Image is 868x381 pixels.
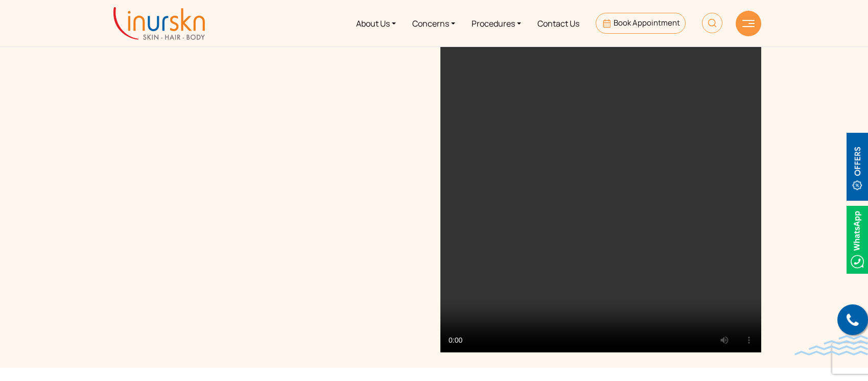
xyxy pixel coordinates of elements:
a: Procedures [463,4,529,42]
a: Whatsappicon [847,233,868,245]
img: bluewave [794,335,868,355]
img: Whatsappicon [847,206,868,274]
a: About Us [348,4,404,42]
a: Book Appointment [596,13,685,34]
img: inurskn-logo [113,7,205,40]
a: Contact Us [529,4,588,42]
a: Concerns [404,4,463,42]
img: HeaderSearch [702,13,722,33]
span: Book Appointment [614,17,680,28]
img: hamLine.svg [742,20,755,27]
img: offerBt [847,133,868,201]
